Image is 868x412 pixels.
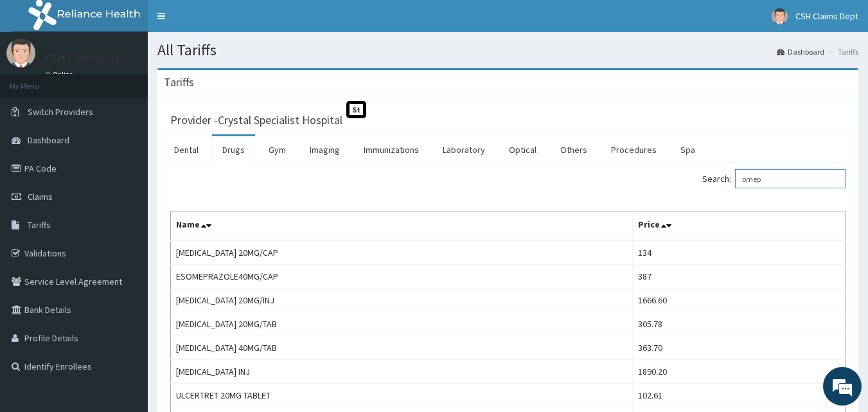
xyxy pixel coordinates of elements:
span: Switch Providers [28,106,93,118]
textarea: Type your message and hit 'Enter' [6,275,245,320]
td: ESOMEPRAZOLE40MG/CAP [171,265,633,289]
span: Dashboard [28,134,69,146]
input: Search: [735,169,846,188]
span: CSH Claims Dept [795,10,858,22]
a: Immunizations [353,136,429,163]
div: Minimize live chat window [211,6,242,37]
a: Laboratory [432,136,495,163]
th: Price [633,211,846,241]
td: ULCERTRET 20MG TABLET [171,384,633,408]
td: [MEDICAL_DATA] INJ [171,360,633,384]
td: [MEDICAL_DATA] 20MG/TAB [171,312,633,336]
td: [MEDICAL_DATA] 40MG/TAB [171,336,633,360]
td: [MEDICAL_DATA] 20MG/CAP [171,240,633,265]
h1: All Tariffs [157,42,858,58]
p: CSH Claims Dept [45,52,128,64]
a: Drugs [212,136,255,163]
a: Others [550,136,598,163]
span: We're online! [75,124,177,254]
span: Tariffs [28,219,51,231]
td: 1890.20 [633,360,846,384]
a: Procedures [601,136,667,163]
img: d_794563401_company_1708531726252_794563401 [24,64,52,96]
a: Imaging [299,136,350,163]
img: User Image [772,8,788,24]
td: 102.61 [633,384,846,408]
a: Optical [499,136,547,163]
td: 134 [633,240,846,265]
td: 387 [633,265,846,289]
label: Search: [702,169,846,188]
td: [MEDICAL_DATA] 20MG/INJ [171,289,633,312]
th: Name [171,211,633,241]
td: 305.78 [633,312,846,336]
div: Chat with us now [67,72,216,89]
li: Tariffs [826,46,858,57]
span: St [346,101,366,118]
a: Dashboard [777,46,824,57]
a: Gym [258,136,296,163]
a: Dental [164,136,209,163]
h3: Provider - Crystal Specialist Hospital [170,114,342,126]
h3: Tariffs [164,76,194,88]
td: 1666.60 [633,289,846,312]
a: Spa [670,136,705,163]
a: Online [45,70,76,79]
td: 363.70 [633,336,846,360]
img: User Image [6,39,35,67]
span: Claims [28,191,53,202]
